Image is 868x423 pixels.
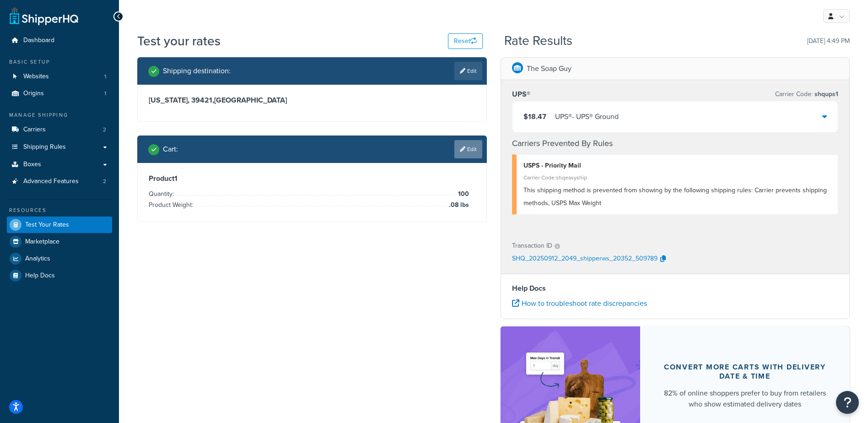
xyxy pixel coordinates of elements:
[25,238,59,246] span: Marketplace
[454,62,482,80] a: Edit
[448,33,483,49] button: Reset
[512,137,839,150] h4: Carriers Prevented By Rules
[523,159,831,172] div: USPS - Priority Mail
[23,178,79,185] span: Advanced Features
[504,34,572,48] h2: Rate Results
[813,89,838,99] span: shqups1
[512,239,552,252] p: Transaction ID
[25,272,55,280] span: Help Docs
[103,126,106,134] span: 2
[149,96,475,105] h3: [US_STATE], 39421 , [GEOGRAPHIC_DATA]
[149,200,195,210] span: Product Weight:
[163,145,178,153] h2: Cart :
[25,221,69,229] span: Test Your Rates
[527,62,571,75] p: The Soap Guy
[7,68,112,85] li: Websites
[7,68,112,85] a: Websites1
[23,126,46,134] span: Carriers
[512,252,658,266] p: SHQ_20250912_2049_shipperws_20352_509789
[7,32,112,49] a: Dashboard
[23,90,44,98] span: Origins
[7,58,112,66] div: Basic Setup
[7,217,112,233] a: Test Your Rates
[7,85,112,102] a: Origins1
[447,200,469,211] span: .08 lbs
[7,173,112,190] a: Advanced Features2
[555,110,619,123] div: UPS® - UPS® Ground
[7,156,112,173] a: Boxes
[454,140,482,158] a: Edit
[512,283,839,294] h4: Help Docs
[104,90,106,98] span: 1
[137,32,221,50] h1: Test your rates
[7,206,112,214] div: Resources
[836,391,859,414] button: Open Resource Center
[7,121,112,138] a: Carriers2
[7,121,112,138] li: Carriers
[662,388,828,410] div: 82% of online shoppers prefer to buy from retailers who show estimated delivery dates
[103,178,106,185] span: 2
[149,174,475,183] h3: Product 1
[7,267,112,284] a: Help Docs
[7,233,112,250] a: Marketplace
[23,37,54,44] span: Dashboard
[807,35,850,48] p: [DATE] 4:49 PM
[456,189,469,200] span: 100
[149,189,176,199] span: Quantity:
[163,67,231,75] h2: Shipping destination :
[25,255,50,263] span: Analytics
[512,298,647,309] a: How to troubleshoot rate discrepancies
[23,161,41,168] span: Boxes
[775,88,838,101] p: Carrier Code:
[523,185,827,208] span: This shipping method is prevented from showing by the following shipping rules: Carrier prevents ...
[23,73,49,81] span: Websites
[7,173,112,190] li: Advanced Features
[7,111,112,119] div: Manage Shipping
[23,143,66,151] span: Shipping Rules
[104,73,106,81] span: 1
[7,250,112,267] a: Analytics
[523,111,546,122] span: $18.47
[7,139,112,156] a: Shipping Rules
[7,85,112,102] li: Origins
[523,171,831,184] div: Carrier Code: shqeasyship
[662,363,828,381] div: Convert more carts with delivery date & time
[512,90,530,99] h3: UPS®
